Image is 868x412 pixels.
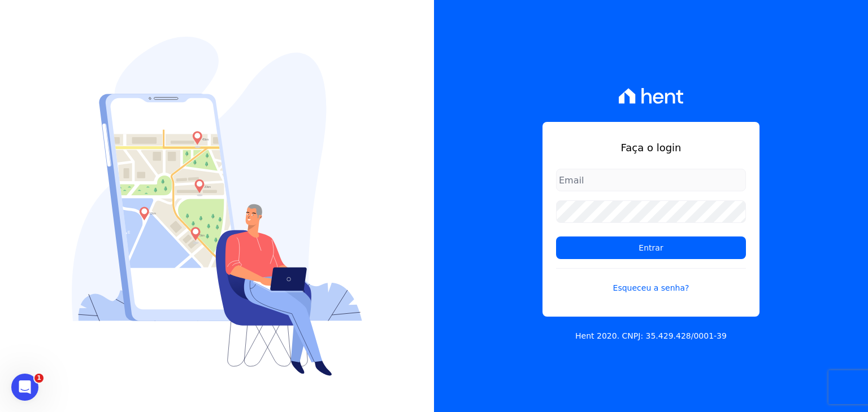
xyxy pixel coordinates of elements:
[575,330,727,342] p: Hent 2020. CNPJ: 35.429.428/0001-39
[11,374,38,401] iframe: Intercom live chat
[556,268,746,294] a: Esqueceu a senha?
[556,236,746,259] input: Entrar
[556,169,746,191] input: Email
[72,37,362,376] img: Login
[556,140,746,155] h1: Faça o login
[34,374,44,383] span: 1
